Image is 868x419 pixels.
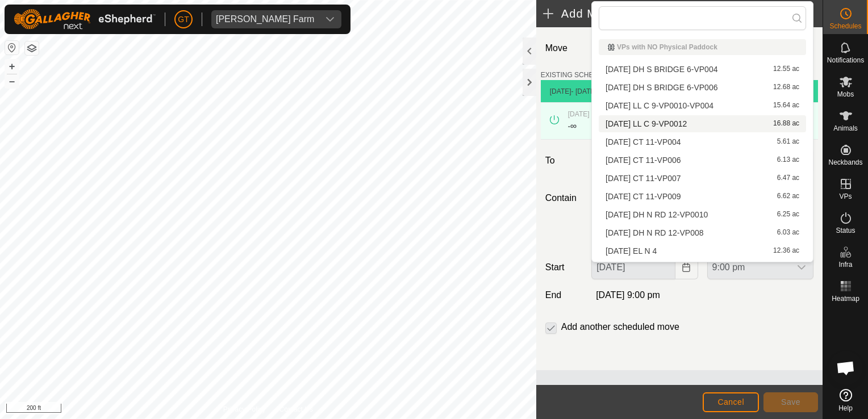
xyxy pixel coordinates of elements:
span: Notifications [827,57,864,64]
span: Thoren Farm [211,10,319,28]
span: [DATE] CT 11-VP009 [606,192,681,200]
span: 12.55 ac [773,65,799,73]
li: 2025-08-13 DH N RD 12-VP008 [599,224,806,241]
span: Mobs [837,91,854,98]
label: Contain [541,191,587,205]
button: Reset Map [5,41,19,55]
span: Heatmap [832,295,859,302]
span: [DATE] CT 11-VP006 [606,156,681,164]
span: 6.13 ac [777,156,799,164]
span: [DATE] EL N 4 [606,247,657,255]
li: 2025-08-13 CT 11-VP009 [599,188,806,205]
span: Status [836,227,855,234]
label: To [541,149,587,173]
span: 6.62 ac [777,192,799,200]
label: Move [541,36,587,61]
span: [DATE] DH N RD 12-VP008 [606,229,703,237]
span: Neckbands [828,159,862,166]
button: + [5,60,19,73]
span: [DATE] DH N RD 12-VP0010 [606,211,708,219]
span: ∞ [570,121,577,131]
button: Choose Date [675,255,698,279]
label: Add another scheduled move [561,322,679,332]
li: 2025-08-13 CT 11-VP004 [599,133,806,150]
span: 6.03 ac [777,229,799,237]
li: 2025-08-13 CT 11-VP006 [599,152,806,169]
li: 2025-08-12 DH S BRIDGE 6-VP006 [599,79,806,96]
button: Save [763,392,818,412]
span: Schedules [829,23,861,30]
a: Open chat [829,351,863,385]
li: 2025-08-13 LL C 9-VP0012 [599,115,806,132]
span: VPs [839,193,852,200]
span: 5.61 ac [777,138,799,146]
span: Cancel [717,397,744,407]
span: Help [838,405,853,412]
li: 2025-08-13 LL N 1-VP007 [599,261,806,278]
span: 12.68 ac [773,83,799,91]
label: End [541,288,587,302]
span: [DATE] LL C 9-VP0012 [606,120,687,128]
li: 2025-08-12 DH S BRIDGE 6-VP004 [599,61,806,78]
a: Contact Us [279,404,313,414]
span: - [DATE] [571,87,597,95]
a: Privacy Policy [223,404,266,414]
label: EXISTING SCHEDULES [541,70,616,80]
span: GT [178,14,189,26]
span: [DATE] LL C 9-VP0010-VP004 [606,102,713,110]
button: – [5,74,19,88]
span: 6.47 ac [777,174,799,182]
ul: Option List [592,35,813,314]
span: [DATE] [550,87,571,95]
li: 2025-08-13 EL N 4 [599,242,806,259]
span: Save [781,397,800,407]
span: [DATE] 12:00 pm [568,110,620,118]
li: 2025-08-13 CT 11-VP007 [599,170,806,187]
div: [PERSON_NAME] Farm [216,15,314,24]
div: dropdown trigger [319,10,341,28]
span: 16.88 ac [773,120,799,128]
span: [DATE] 9:00 pm [596,290,660,300]
span: [DATE] DH S BRIDGE 6-VP006 [606,83,717,91]
button: Cancel [703,392,759,412]
li: 2025-08-13 LL C 9-VP0010-VP004 [599,97,806,114]
span: [DATE] DH S BRIDGE 6-VP004 [606,65,717,73]
img: Gallagher Logo [14,9,156,30]
a: Help [823,384,868,416]
h2: Add Move [543,7,766,20]
span: 6.25 ac [777,211,799,219]
span: [DATE] CT 11-VP004 [606,138,681,146]
li: 2025-08-13 DH N RD 12-VP0010 [599,206,806,223]
label: Start [541,261,587,274]
span: 15.64 ac [773,102,799,110]
button: Map Layers [25,41,39,55]
div: - [568,119,577,133]
span: Infra [838,261,852,268]
span: Animals [833,125,858,132]
span: 12.36 ac [773,247,799,255]
span: [DATE] CT 11-VP007 [606,174,681,182]
div: VPs with NO Physical Paddock [608,44,797,51]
